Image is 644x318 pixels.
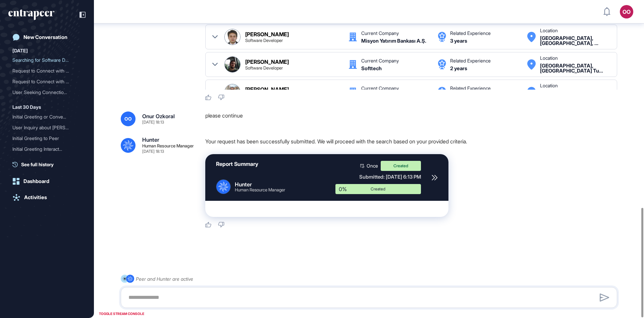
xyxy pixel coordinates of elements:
div: Report Summary [216,161,258,167]
div: Related Experience [450,86,491,91]
div: Initial Greeting Interaction [12,144,82,154]
div: New Conversation [23,34,67,40]
span: OO [124,116,132,122]
div: Onur Ozkoral [142,113,175,119]
div: entrapeer-logo [8,9,54,20]
img: Ömer Faruk Benli̇ [225,29,240,45]
p: Your request has been successfully submitted. We will proceed with the search based on your provi... [205,137,623,146]
a: New Conversation [8,31,86,44]
div: Initial Greeting to Peer [12,133,82,144]
div: Software Developer [245,66,283,70]
div: Software Developer [245,38,283,43]
div: please continue [205,111,623,126]
div: Request to Connect with H... [12,65,76,76]
div: [DATE] 18:13 [142,149,164,153]
img: Aziz Turhallı [225,57,240,72]
div: Request to Connect with Hunter [12,65,82,76]
div: Request to Connect with Hunter [12,76,82,87]
div: Location [540,56,558,60]
div: 3 years [450,38,467,43]
div: Location [540,28,558,33]
div: Initial Greeting to Peer [12,133,76,144]
a: Activities [8,191,86,204]
div: Submitted: [DATE] 6:13 PM [335,174,421,180]
div: Searching for Software De... [12,55,76,65]
div: [PERSON_NAME] [245,32,289,37]
div: Current Company [361,58,399,63]
div: Searching for Software Developers with Banking or Finance Experience in Turkiye (Max 5 Years Expe... [12,55,82,65]
div: Activities [24,194,47,200]
div: Last 30 Days [12,103,41,111]
a: Dashboard [8,175,86,188]
div: Softtech [361,66,382,71]
div: Initial Greeting or Conversation Starter [12,111,82,122]
div: Hunter [142,137,159,142]
div: User Inquiry about [PERSON_NAME]'... [12,122,76,133]
div: Initial Greeting Interact... [12,144,76,154]
div: Human Resource Manager [142,144,194,148]
div: [DATE] [12,47,28,55]
div: User Seeking Connection t... [12,87,76,98]
div: Dashboard [23,178,49,184]
div: Created [340,187,416,191]
div: Istanbul, Istanbul, Türkiye Turkey Turkey [540,36,610,46]
div: Misyon Yatırım Bankası A.Ş. [361,38,426,43]
div: Human Resource Manager [235,188,285,192]
div: User Seeking Connection to Hunter [12,87,82,98]
div: [PERSON_NAME] [245,59,289,64]
a: See full history [12,161,86,168]
div: Location [540,83,558,88]
div: [DATE] 18:13 [142,120,164,124]
div: Request to Connect with H... [12,76,76,87]
img: Alper Güngör [225,84,240,100]
div: Initial Greeting or Conve... [12,111,76,122]
div: Related Experience [450,31,491,36]
div: User Inquiry about Curie's Presence [12,122,82,133]
span: Once [367,164,378,168]
div: Current Company [361,31,399,36]
div: Istanbul, Türkiye Turkey Turkey [540,63,610,73]
div: [PERSON_NAME] [245,87,289,92]
button: OO [620,5,633,18]
span: See full history [21,161,54,168]
div: Related Experience [450,58,491,63]
div: Peer and Hunter are active [136,275,193,283]
div: 2 years [450,66,467,71]
div: Created [381,161,421,171]
div: 0% [335,184,357,194]
div: Hunter [235,181,285,188]
div: Current Company [361,86,399,91]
